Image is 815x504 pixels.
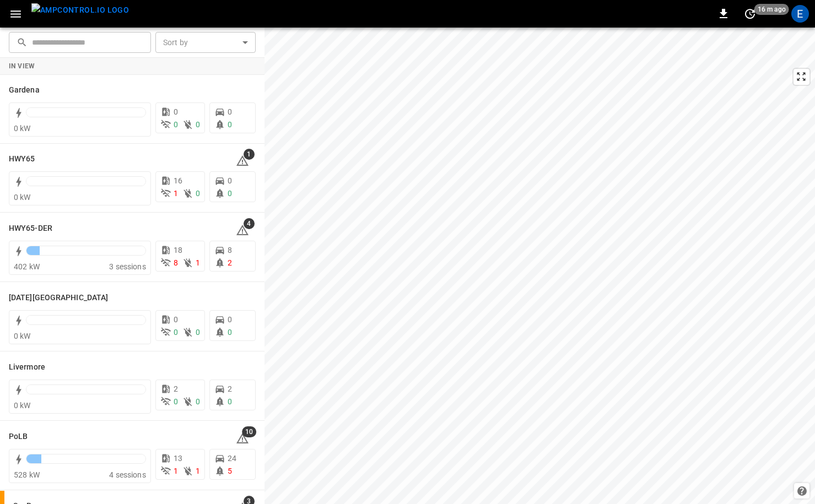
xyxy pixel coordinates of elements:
span: 0 kW [14,124,31,133]
span: 0 [228,107,232,116]
strong: In View [9,62,35,70]
span: 10 [242,426,256,437]
span: 0 [228,328,232,337]
span: 0 [174,315,178,324]
span: 0 [196,120,200,129]
span: 8 [174,258,178,267]
span: 13 [174,454,182,463]
span: 0 [228,120,232,129]
span: 1 [174,189,178,198]
img: ampcontrol.io logo [31,3,129,17]
span: 1 [244,149,255,160]
canvas: Map [265,28,815,504]
span: 1 [174,467,178,475]
span: 528 kW [14,470,40,479]
span: 0 [196,189,200,198]
h6: Karma Center [9,292,108,304]
button: set refresh interval [741,5,759,23]
span: 1 [196,258,200,267]
span: 0 [196,397,200,406]
h6: Gardena [9,84,40,96]
span: 5 [228,467,232,475]
span: 0 [228,397,232,406]
span: 0 [174,107,178,116]
h6: Livermore [9,361,45,373]
span: 0 kW [14,193,31,202]
span: 1 [196,467,200,475]
span: 402 kW [14,262,40,271]
span: 18 [174,246,182,254]
span: 0 [174,328,178,337]
h6: HWY65-DER [9,223,52,235]
h6: PoLB [9,431,28,443]
span: 2 [174,384,178,393]
span: 0 kW [14,401,31,410]
span: 0 [228,189,232,198]
span: 0 kW [14,332,31,340]
h6: HWY65 [9,153,35,165]
span: 16 [174,176,182,185]
span: 0 [228,315,232,324]
span: 3 sessions [109,262,146,271]
span: 0 [228,176,232,185]
span: 0 [196,328,200,337]
span: 0 [174,120,178,129]
span: 8 [228,246,232,254]
span: 16 m ago [754,4,789,15]
span: 4 sessions [109,470,146,479]
span: 24 [228,454,236,463]
div: profile-icon [791,5,809,23]
span: 0 [174,397,178,406]
span: 2 [228,258,232,267]
span: 2 [228,384,232,393]
span: 4 [244,218,255,229]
